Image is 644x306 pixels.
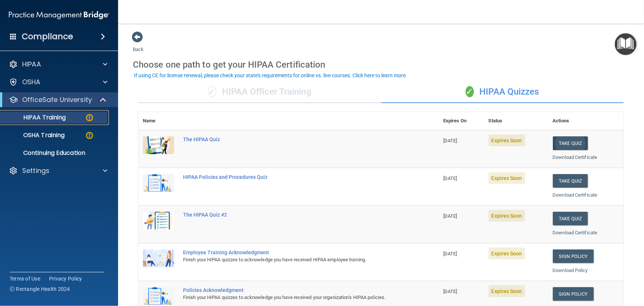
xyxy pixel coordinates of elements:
p: HIPAA Training [5,114,66,121]
img: warning-circle.0cc9ac19.png [85,131,94,140]
span: Expires Soon [489,248,525,259]
p: OfficeSafe University [22,95,92,104]
th: Actions [548,112,624,130]
a: Sign Policy [553,287,594,301]
h4: Compliance [22,31,73,42]
div: The HIPAA Quiz [183,136,402,142]
span: Expires Soon [489,135,525,146]
th: Status [484,112,548,130]
a: Download Certificate [553,230,597,235]
p: OSHA Training [5,132,65,139]
p: HIPAA [22,60,41,69]
a: Sign Policy [553,249,594,263]
span: Expires Soon [489,210,525,222]
button: Take Quiz [553,212,588,225]
span: [DATE] [443,289,457,294]
img: PMB logo [9,8,109,23]
div: HIPAA Policies and Procedures Quiz [183,174,402,180]
span: [DATE] [443,213,457,219]
a: Back [133,38,144,52]
div: Choose one path to get your HIPAA Certification [133,54,629,75]
span: ✓ [208,86,216,97]
span: ✓ [466,86,474,97]
span: [DATE] [443,176,457,181]
p: Settings [22,166,49,175]
button: If using CE for license renewal, please check your state's requirements for online vs. live cours... [133,72,408,79]
button: Take Quiz [553,174,588,188]
div: Finish your HIPAA quizzes to acknowledge you have received HIPAA employee training. [183,255,402,264]
a: Privacy Policy [49,275,82,282]
div: Policies Acknowledgment [183,287,402,293]
p: OSHA [22,78,41,86]
a: Download Policy [553,268,588,273]
button: Open Resource Center [615,33,637,55]
div: Employee Training Acknowledgment [183,249,402,255]
p: Continuing Education [5,149,106,157]
a: HIPAA [9,60,107,69]
div: If using CE for license renewal, please check your state's requirements for online vs. live cours... [134,73,407,78]
span: Ⓒ Rectangle Health 2024 [10,285,70,293]
div: HIPAA Quizzes [381,81,624,103]
div: Finish your HIPAA quizzes to acknowledge you have received your organization’s HIPAA policies. [183,293,402,302]
th: Name [138,112,179,130]
span: Expires Soon [489,285,525,297]
a: Download Certificate [553,154,597,160]
div: The HIPAA Quiz #2 [183,212,402,218]
div: HIPAA Officer Training [138,81,381,103]
span: Expires Soon [489,172,525,184]
button: Take Quiz [553,136,588,150]
a: OSHA [9,78,107,86]
a: OfficeSafe University [9,95,107,104]
th: Expires On [439,112,484,130]
span: [DATE] [443,251,457,256]
img: warning-circle.0cc9ac19.png [85,113,94,122]
a: Terms of Use [10,275,40,282]
a: Download Certificate [553,192,597,198]
span: [DATE] [443,138,457,143]
a: Settings [9,166,107,175]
